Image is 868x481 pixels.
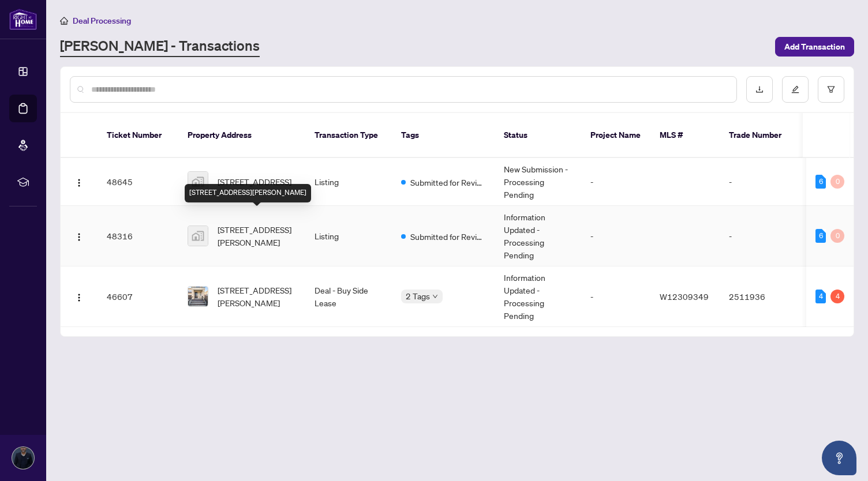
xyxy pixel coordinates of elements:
td: - [720,206,800,266]
button: Add Transaction [775,37,854,57]
td: 48645 [98,158,178,206]
div: 4 [815,290,826,303]
div: 0 [830,229,844,243]
div: 4 [830,290,844,303]
td: Deal - Buy Side Lease [305,266,392,327]
th: Ticket Number [98,113,178,158]
button: Logo [70,227,88,245]
th: Trade Number [720,113,800,158]
td: 2511936 [720,266,800,327]
span: Deal Processing [73,16,131,26]
td: - [581,206,650,266]
th: MLS # [650,113,720,158]
div: 6 [815,229,826,243]
button: Logo [70,172,88,191]
span: download [755,85,764,93]
span: W12309349 [660,291,709,302]
button: edit [782,76,809,103]
td: New Submission - Processing Pending [495,158,581,206]
div: [STREET_ADDRESS][PERSON_NAME] [185,184,311,202]
th: Property Address [178,113,305,158]
span: [STREET_ADDRESS][PERSON_NAME] [218,284,296,309]
span: Submitted for Review [410,176,485,189]
th: Status [495,113,581,158]
span: 2 Tags [406,290,430,303]
button: Logo [70,287,88,306]
span: Add Transaction [784,37,845,56]
img: Logo [74,232,84,242]
td: Listing [305,206,392,266]
button: filter [818,76,844,103]
img: thumbnail-img [188,287,208,306]
span: Submitted for Review [410,230,485,243]
td: 48316 [98,206,178,266]
td: - [581,158,650,206]
span: filter [827,85,835,93]
td: Information Updated - Processing Pending [495,266,581,327]
td: Information Updated - Processing Pending [495,206,581,266]
th: Tags [392,113,495,158]
span: [STREET_ADDRESS] [218,175,291,188]
span: down [432,294,438,299]
span: [STREET_ADDRESS][PERSON_NAME] [218,223,296,249]
a: [PERSON_NAME] - Transactions [60,36,260,57]
td: - [720,158,800,206]
div: 0 [830,175,844,189]
button: Open asap [822,441,856,475]
th: Transaction Type [305,113,392,158]
td: - [581,266,650,327]
img: thumbnail-img [188,172,208,191]
span: home [60,17,68,25]
img: Profile Icon [12,447,34,469]
th: Project Name [581,113,650,158]
button: download [746,76,773,103]
img: logo [9,9,37,30]
img: Logo [74,293,84,302]
td: 46607 [98,266,178,327]
span: edit [791,85,799,93]
img: Logo [74,178,84,187]
img: thumbnail-img [188,226,208,246]
div: 6 [815,175,826,189]
td: Listing [305,158,392,206]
